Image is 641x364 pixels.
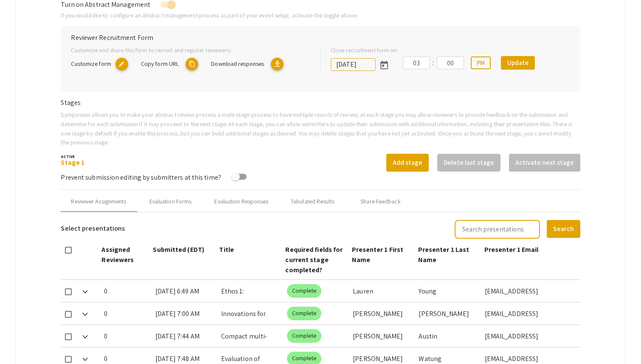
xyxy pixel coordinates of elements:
input: Minutes [437,56,464,69]
button: Delete last stage [437,154,500,172]
p: Symposium allows you to make your abstract review process a multi-stage process to have multiple ... [61,110,580,147]
div: 0 [104,325,148,347]
span: Presenter 1 First Name [352,245,404,264]
a: Stage 1 [61,158,84,167]
p: If you would like to configure an abstract management process as part of your event setup, activa... [61,11,580,20]
span: Required fields for current stage completed? [285,245,343,274]
button: Open calendar [376,56,393,73]
h6: Select presentations [61,219,125,238]
div: [PERSON_NAME] [419,302,478,324]
span: Presenter 1 Last Name [418,245,470,264]
div: [EMAIL_ADDRESS][DOMAIN_NAME] [485,280,574,302]
div: Evaluation Responses [214,197,268,206]
mat-icon: copy URL [186,58,198,71]
button: PM [471,56,491,69]
img: Expand arrow [82,335,87,339]
div: [PERSON_NAME] [353,325,412,347]
span: Copy form URL [141,59,179,68]
span: Assigned Reviewers [101,245,134,264]
span: Customize form [71,59,111,68]
img: Expand arrow [82,313,87,316]
div: [PERSON_NAME] [353,302,412,324]
div: Ethos 1: [GEOGRAPHIC_DATA] [221,280,280,302]
div: Austin [419,325,478,347]
img: Expand arrow [82,358,87,361]
input: Search presentations [455,220,540,239]
input: Hours [403,56,430,69]
div: Reviewer Assignments [71,197,126,206]
span: Submitted (EDT) [153,245,204,254]
img: Expand arrow [82,290,87,293]
mat-chip: Complete [287,284,321,298]
div: Evaluation Forms [149,197,192,206]
div: 0 [104,280,148,302]
label: Close recruitment form on: [331,45,398,55]
div: [DATE] 7:00 AM [155,302,214,324]
h6: Reviewer Recruitment Form [71,34,570,42]
div: : [430,58,437,68]
p: Customize and share this form to recruit and register reviewers: [71,45,306,55]
span: Title [219,245,234,254]
button: Activate next stage [509,154,580,172]
div: Innovations for Math Remediation and Outcomes for Students [221,302,280,324]
span: Download responses [211,59,264,68]
div: Share Feedback [360,197,400,206]
div: [EMAIL_ADDRESS][DOMAIN_NAME] [485,325,574,347]
div: Tabulated Results [291,197,335,206]
div: [EMAIL_ADDRESS][DOMAIN_NAME] [485,302,574,324]
div: Compact multi-rotor drones design using 3D printed components [221,325,280,347]
span: Presenter 1 Email [484,245,539,254]
mat-icon: Export responses [271,58,284,71]
mat-icon: copy URL [115,58,128,71]
div: [DATE] 7:44 AM [155,325,214,347]
button: Search [547,220,580,238]
div: Lauren [353,280,412,302]
iframe: Chat [6,326,36,358]
mat-chip: Complete [287,329,321,343]
div: Young [419,280,478,302]
button: Add stage [386,154,429,172]
div: 0 [104,302,148,324]
button: Update [501,56,535,70]
span: Prevent submission editing by submitters at this time? [61,173,221,182]
div: [DATE] 6:49 AM [155,280,214,302]
mat-chip: Complete [287,307,321,320]
h6: Stages [61,99,580,107]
